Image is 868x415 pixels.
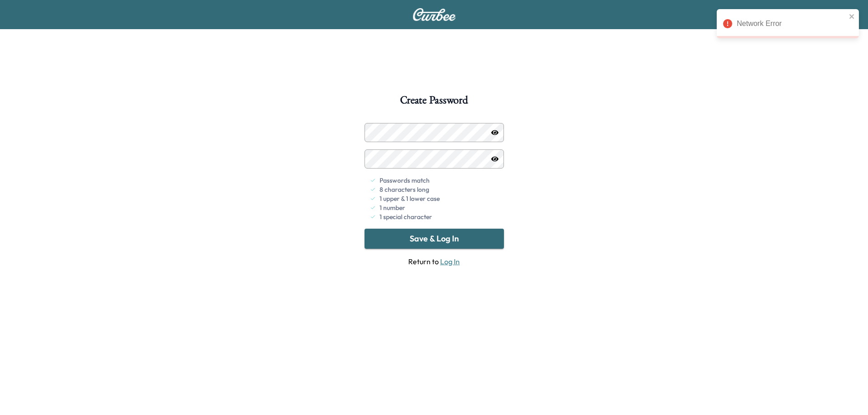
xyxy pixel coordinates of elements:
[412,8,456,21] img: Curbee Logo
[380,185,429,194] span: 8 characters long
[380,203,405,212] span: 1 number
[380,194,440,203] span: 1 upper & 1 lower case
[737,18,846,29] div: Network Error
[380,176,430,185] span: Passwords match
[380,212,432,221] span: 1 special character
[365,229,504,249] button: Save & Log In
[849,13,855,20] button: close
[440,257,460,266] a: Log In
[400,95,467,110] h1: Create Password
[365,256,504,267] span: Return to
